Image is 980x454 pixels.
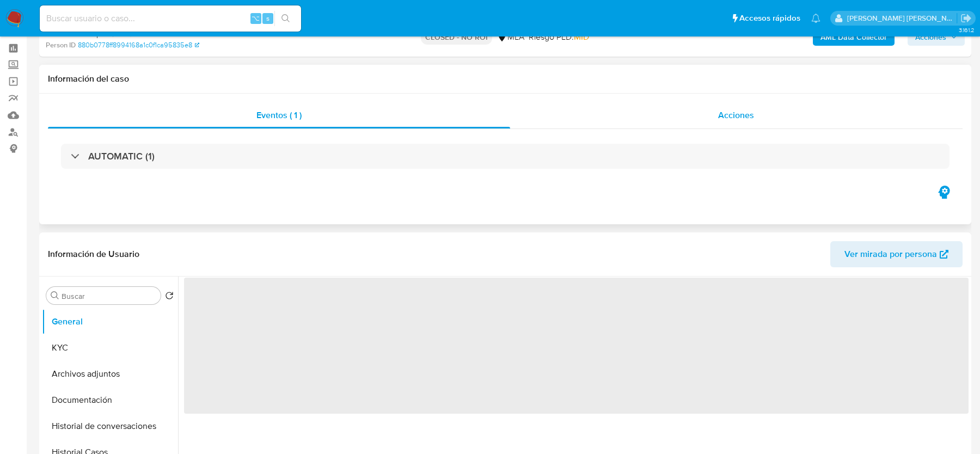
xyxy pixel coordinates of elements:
span: Acciones [718,109,754,121]
button: KYC [42,335,178,361]
span: ⌥ [252,13,260,23]
h1: Información del caso [48,73,963,84]
div: MLA [497,31,524,43]
span: 3.161.2 [959,26,975,34]
a: 880b0778ff8994168a1c0f1ca95835e8 [78,40,199,50]
button: AML Data Collector [813,28,895,46]
button: Volver al orden por defecto [165,291,174,303]
button: search-icon [274,11,297,26]
button: Archivos adjuntos [42,361,178,387]
div: AUTOMATIC (1) [61,144,950,169]
span: s [266,13,269,23]
input: Buscar [62,291,156,301]
button: Buscar [51,291,59,300]
a: Salir [960,13,972,24]
b: AML Data Collector [820,28,887,46]
span: ‌ [184,278,969,414]
button: Historial de conversaciones [42,413,178,439]
span: Ver mirada por persona [844,241,937,267]
button: General [42,309,178,335]
a: Notificaciones [811,14,820,23]
button: Acciones [908,28,965,46]
input: Buscar usuario o caso... [40,11,301,26]
p: magali.barcan@mercadolibre.com [847,13,957,23]
span: Acciones [915,28,946,46]
span: MID [574,30,589,43]
h1: Información de Usuario [48,249,139,260]
h3: AUTOMATIC (1) [88,150,155,162]
button: Documentación [42,387,178,413]
button: Ver mirada por persona [830,241,963,267]
span: Accesos rápidos [739,13,800,24]
span: Riesgo PLD: [529,31,589,43]
span: Eventos ( 1 ) [256,109,302,121]
span: # IfA9ERqWLknTi4QVCtRSJaiO [68,28,168,39]
p: CLOSED - NO ROI [421,29,492,45]
b: Person ID [46,40,76,50]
